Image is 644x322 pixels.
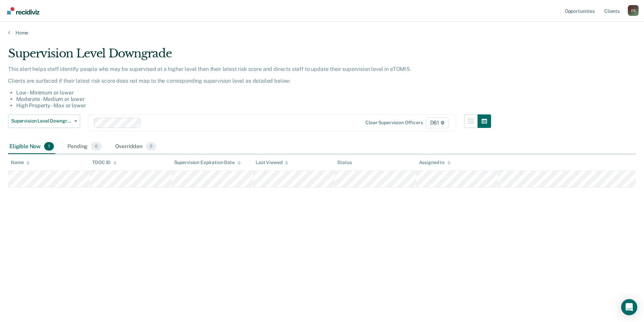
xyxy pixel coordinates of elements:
button: Profile dropdown button [628,5,639,16]
img: Recidiviz [7,7,39,15]
p: Clients are surfaced if their latest risk score does not map to the corresponding supervision lev... [8,78,491,84]
div: Clear supervision officers [365,120,423,126]
div: TDOC ID [92,160,117,165]
button: Supervision Level Downgrade [8,114,80,128]
div: Name [11,160,30,165]
p: This alert helps staff identify people who may be supervised at a higher level than their latest ... [8,66,491,72]
a: Home [8,30,636,36]
div: Overridden0 [114,139,158,154]
li: Moderate - Medium or lower [16,96,491,102]
div: Eligible Now1 [8,139,55,154]
div: Status [337,160,352,165]
div: Z S [628,5,639,16]
div: Open Intercom Messenger [621,299,637,315]
div: Pending0 [66,139,103,154]
span: Supervision Level Downgrade [11,118,72,124]
li: Low - Minimum or lower [16,89,491,96]
li: High Property - Max or lower [16,102,491,109]
div: Assigned to [419,160,451,165]
span: 1 [44,142,54,151]
span: 0 [146,142,156,151]
span: 0 [91,142,101,151]
div: Last Viewed [256,160,288,165]
span: D61 [426,117,449,128]
div: Supervision Expiration Date [174,160,241,165]
div: Supervision Level Downgrade [8,47,491,66]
